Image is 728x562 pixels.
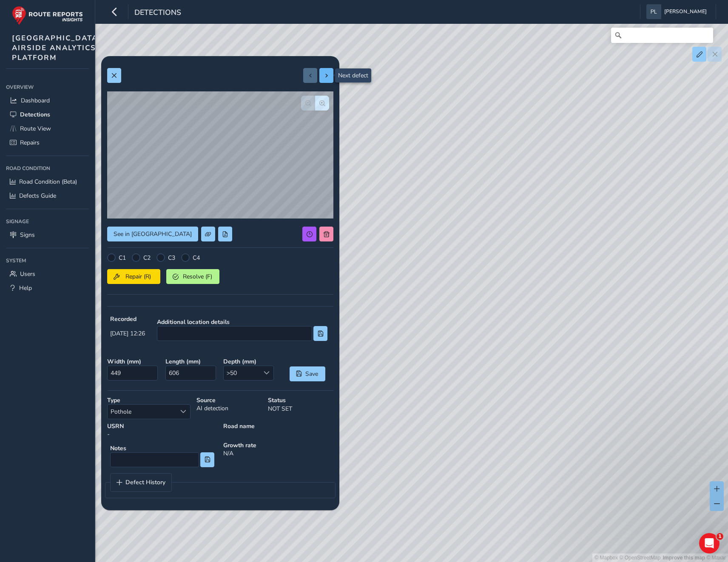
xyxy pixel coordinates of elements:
[19,192,56,200] span: Defects Guide
[111,474,171,491] a: Defect History
[107,396,191,404] strong: Type
[110,329,145,338] span: [DATE] 12:26
[107,422,217,430] strong: USRN
[108,405,176,419] span: Pothole
[6,108,89,122] a: Detections
[114,230,192,238] span: See in [GEOGRAPHIC_DATA]
[223,441,333,449] strong: Growth rate
[223,358,276,366] strong: Depth ( mm )
[611,28,713,43] input: Search
[182,272,213,281] span: Resolve (F)
[6,94,89,108] a: Dashboard
[220,438,336,473] div: N/A
[134,7,181,19] span: Detections
[107,227,198,241] button: See in Route View
[107,358,159,366] strong: Width ( mm )
[699,533,719,553] iframe: Intercom live chat
[19,284,32,292] span: Help
[193,254,200,262] label: C4
[166,269,219,284] button: Resolve (F)
[290,366,325,381] button: Save
[6,122,89,136] a: Route View
[646,4,710,19] button: [PERSON_NAME]
[110,315,145,323] strong: Recorded
[110,444,214,452] strong: Notes
[19,178,77,186] span: Road Condition (Beta)
[104,419,220,441] div: -
[646,4,661,19] img: diamond-layout
[157,318,327,326] strong: Additional location details
[107,269,160,284] button: Repair (R)
[176,405,190,419] div: Select a type
[268,396,333,404] strong: Status
[20,111,50,119] span: Detections
[6,228,89,242] a: Signs
[168,254,175,262] label: C3
[224,366,259,380] span: >50
[193,393,265,422] div: AI detection
[21,97,50,105] span: Dashboard
[223,422,333,430] strong: Road name
[6,215,89,228] div: Signage
[6,81,89,94] div: Overview
[6,136,89,150] a: Repairs
[664,4,707,19] span: [PERSON_NAME]
[20,270,35,278] span: Users
[305,370,319,378] span: Save
[12,6,83,25] img: rr logo
[125,480,165,485] span: Defect History
[6,281,89,295] a: Help
[20,231,35,239] span: Signs
[12,33,101,62] span: [GEOGRAPHIC_DATA] AIRSIDE ANALYTICS PLATFORM
[717,533,723,540] span: 1
[20,139,40,147] span: Repairs
[6,267,89,281] a: Users
[268,404,333,413] p: NOT SET
[6,254,89,267] div: System
[165,358,218,366] strong: Length ( mm )
[119,254,126,262] label: C1
[143,254,151,262] label: C2
[6,189,89,203] a: Defects Guide
[122,272,154,281] span: Repair (R)
[196,396,262,404] strong: Source
[20,125,51,133] span: Route View
[6,175,89,189] a: Road Condition (Beta)
[6,162,89,175] div: Road Condition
